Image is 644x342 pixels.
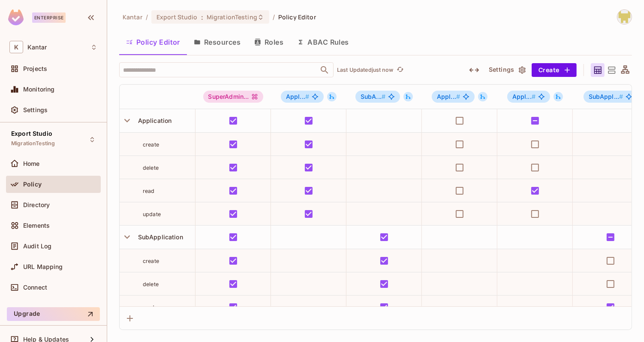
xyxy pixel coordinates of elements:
span: Export Studio [156,13,198,21]
span: create [143,141,159,148]
button: Roles [247,31,290,53]
span: update [143,211,161,217]
button: refresh [395,65,405,75]
span: Monitoring [23,86,55,93]
button: Upgrade [7,307,100,321]
button: Settings [485,63,528,77]
span: MigrationTesting [11,140,55,147]
span: SubApplication [135,233,183,241]
span: delete [143,165,159,171]
span: Application#AdminViewer [432,91,475,103]
span: # [532,93,536,100]
span: Application [135,117,172,124]
span: Application#AdminUser [281,91,324,103]
div: SuperAdmin... [203,91,264,103]
span: Audit Log [23,243,51,250]
span: Workspace: Kantar [27,44,47,51]
span: Export Studio [11,130,52,137]
span: Policy [23,181,42,188]
span: Directory [23,202,50,208]
span: SubA... [361,93,385,100]
span: Settings [23,107,48,113]
span: Appl... [437,93,460,100]
span: # [456,93,460,100]
span: SuperAdminUser [203,91,264,103]
span: Policy Editor [278,13,316,21]
span: read [143,304,155,311]
span: Projects [23,65,47,72]
span: delete [143,281,159,287]
div: Enterprise [32,12,66,23]
span: MigrationTesting [207,13,257,21]
span: : [201,14,204,21]
span: Home [23,160,40,167]
span: K [9,41,23,53]
img: SReyMgAAAABJRU5ErkJggg== [8,9,24,25]
span: Click to refresh data [393,65,405,75]
span: SubApplication#AdminUser [355,91,400,103]
span: Appl... [512,93,536,100]
img: Girishankar.VP@kantar.com [617,10,632,24]
button: Resources [187,31,247,53]
span: # [619,93,623,100]
span: the active workspace [123,13,142,21]
li: / [146,13,148,21]
span: Elements [23,222,50,229]
span: SubAppl... [589,93,623,100]
button: Policy Editor [119,31,187,53]
span: # [305,93,309,100]
span: SubApplication#StandardUser [584,91,638,103]
span: read [143,188,155,194]
span: Connect [23,284,47,291]
span: Appl... [286,93,309,100]
button: ABAC Rules [290,31,356,53]
span: Application#StandardUser [507,91,550,103]
button: Create [532,63,577,77]
p: Last Updated just now [337,67,393,73]
span: # [382,93,385,100]
span: create [143,258,159,264]
button: Open [319,64,331,76]
li: / [273,13,275,21]
span: URL Mapping [23,263,63,270]
span: refresh [397,66,404,74]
